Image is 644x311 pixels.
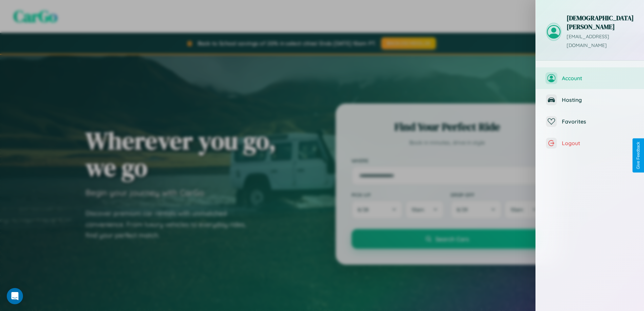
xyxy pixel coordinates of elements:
button: Favorites [536,111,644,132]
span: Logout [562,140,634,147]
button: Logout [536,132,644,154]
h3: [DEMOGRAPHIC_DATA] [PERSON_NAME] [567,14,634,31]
div: Open Intercom Messenger [7,288,23,304]
button: Hosting [536,89,644,111]
p: [EMAIL_ADDRESS][DOMAIN_NAME] [567,32,634,50]
button: Account [536,67,644,89]
span: Account [562,75,634,82]
span: Favorites [562,118,634,125]
div: Give Feedback [636,142,641,169]
span: Hosting [562,96,634,103]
